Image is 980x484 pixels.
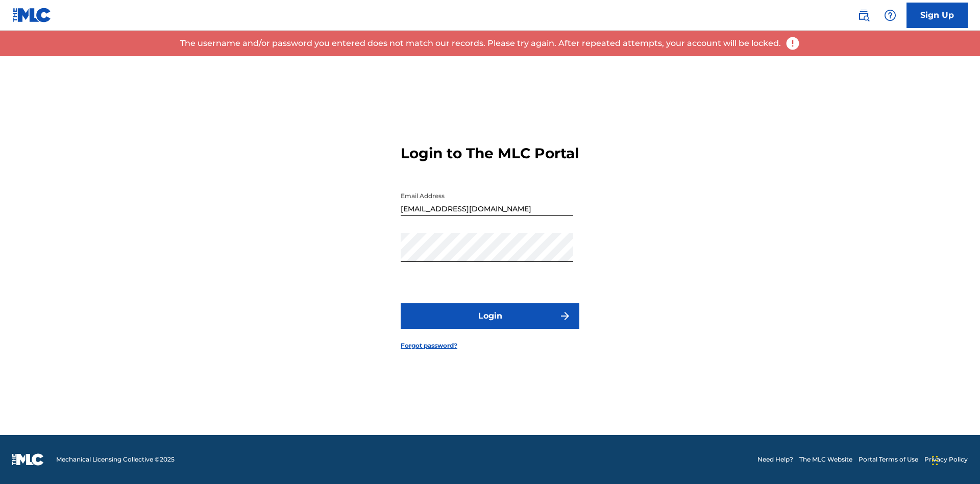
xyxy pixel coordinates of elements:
[12,453,44,466] img: logo
[401,341,457,350] a: Forgot password?
[757,455,793,464] a: Need Help?
[56,455,175,464] span: Mechanical Licensing Collective © 2025
[401,303,579,329] button: Login
[180,37,781,50] p: The username and/or password you entered does not match our records. Please try again. After repe...
[853,5,874,26] a: Public Search
[929,435,980,484] iframe: Chat Widget
[401,144,579,162] h3: Login to The MLC Portal
[880,5,900,26] div: Help
[859,455,918,464] a: Portal Terms of Use
[799,455,852,464] a: The MLC Website
[559,310,571,322] img: f7272a7cc735f4ea7f67.svg
[12,8,52,22] img: MLC Logo
[906,3,968,28] a: Sign Up
[785,36,800,51] img: error
[857,9,870,21] img: search
[924,455,968,464] a: Privacy Policy
[884,9,896,21] img: help
[932,445,938,476] div: Drag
